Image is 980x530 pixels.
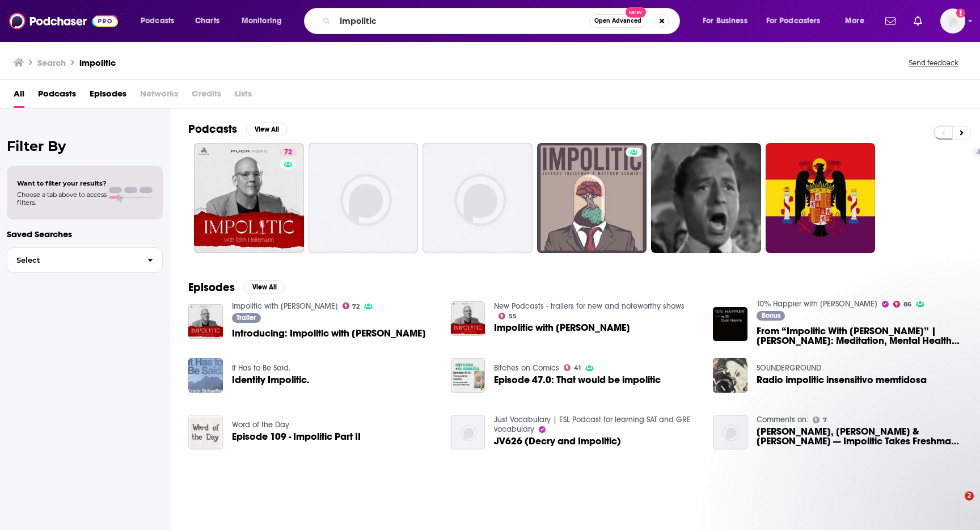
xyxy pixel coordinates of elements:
[7,138,163,154] h2: Filter By
[232,420,289,430] a: Word of the Day
[813,417,827,423] a: 7
[195,13,219,29] span: Charts
[236,314,256,321] span: Trailer
[451,301,485,336] img: Impolitic with John Heilemann
[280,148,297,157] a: 72
[564,364,581,371] a: 41
[905,58,962,68] button: Send feedback
[940,9,965,33] img: User Profile
[766,13,821,29] span: For Podcasters
[499,313,517,319] a: 55
[451,415,485,449] img: JV626 (Decry and Impolitic)
[589,14,647,28] button: Open AdvancedNew
[965,491,974,500] span: 2
[759,12,837,30] button: open menu
[335,12,589,30] input: Search podcasts, credits, & more...
[941,491,969,519] iframe: Intercom live chat
[494,323,630,333] a: Impolitic with John Heilemann
[713,307,747,342] img: From “Impolitic With John Heilemann” | Dan Harris: Meditation, Mental Health, Six-Peckered Goats ...
[232,329,426,338] span: Introducing: Impolitic with [PERSON_NAME]
[9,10,118,32] img: Podchaser - Follow, Share and Rate Podcasts
[17,179,107,187] span: Want to filter your results?
[79,57,116,68] h3: impolitic
[192,85,221,108] span: Credits
[494,323,630,333] span: Impolitic with [PERSON_NAME]
[246,123,287,136] button: View All
[757,326,962,346] a: From “Impolitic With John Heilemann” | Dan Harris: Meditation, Mental Health, Six-Peckered Goats ...
[757,375,927,385] a: Radio impolitic insensitivo memtidosa
[757,427,962,446] span: [PERSON_NAME], [PERSON_NAME] & [PERSON_NAME] — Impolitic Takes Freshman Philosophy!
[909,11,927,31] a: Show notifications dropdown
[823,418,827,423] span: 7
[893,301,911,308] a: 86
[352,304,360,309] span: 72
[140,85,178,108] span: Networks
[194,143,304,253] a: 72
[956,9,965,18] svg: Add a profile image
[232,301,338,311] a: Impolitic with John Heilemann
[188,415,223,449] img: Episode 109 - Impolitic Part II
[38,85,76,108] span: Podcasts
[451,358,485,393] img: Episode 47.0: That would be impolitic
[343,302,360,309] a: 72
[232,375,310,385] a: Identity Impolitic.
[713,358,747,393] img: Radio impolitic insensitivo memtidosa
[315,8,691,34] div: Search podcasts, credits, & more...
[881,11,900,31] a: Show notifications dropdown
[244,280,285,294] button: View All
[494,415,691,434] a: Just Vocabulary | ESL Podcast for learning SAT and GRE vocabulary
[234,12,297,30] button: open menu
[594,18,641,24] span: Open Advanced
[232,432,361,441] a: Episode 109 - Impolitic Part II
[903,302,911,307] span: 86
[494,436,621,446] a: JV626 (Decry and Impolitic)
[7,229,163,239] p: Saved Searches
[188,358,223,393] img: Identity Impolitic.
[940,9,965,33] button: Show profile menu
[17,191,107,207] span: Choose a tab above to access filters.
[713,415,747,449] img: Calvin, Locke & Hobbes — Impolitic Takes Freshman Philosophy!
[509,314,517,319] span: 55
[188,280,285,295] a: EpisodesView All
[757,326,962,346] span: From “Impolitic With [PERSON_NAME]” | [PERSON_NAME]: Meditation, Mental Health, Six-Peckered Goat...
[133,12,189,30] button: open menu
[141,13,174,29] span: Podcasts
[574,365,581,371] span: 41
[232,363,290,373] a: It Has to Be Said.
[7,247,163,273] button: Select
[757,415,808,424] a: Comments on:
[837,12,878,30] button: open menu
[232,329,426,338] a: Introducing: Impolitic with John Heilemann
[188,280,235,295] h2: Episodes
[90,85,126,108] a: Episodes
[940,9,965,33] span: Logged in as rowan.sullivan
[494,363,559,373] a: Bitches on Comics
[494,375,661,385] a: Episode 47.0: That would be impolitic
[626,7,646,18] span: New
[695,12,762,30] button: open menu
[7,256,138,264] span: Select
[188,12,226,30] a: Charts
[235,85,252,108] span: Lists
[757,363,821,373] a: SOUNDERGROUND
[14,85,24,108] a: All
[494,301,685,311] a: New Podcasts - trailers for new and noteworthy shows
[188,304,223,339] img: Introducing: Impolitic with John Heilemann
[242,13,282,29] span: Monitoring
